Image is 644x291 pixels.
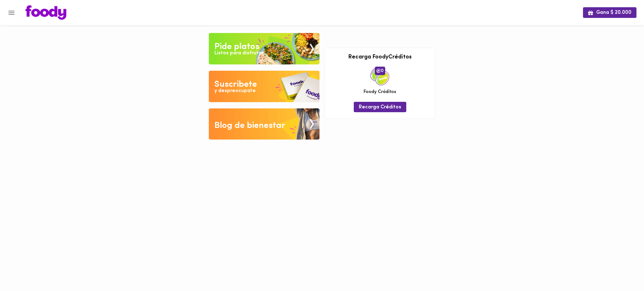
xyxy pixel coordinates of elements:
[4,5,19,20] button: Menu
[209,71,319,102] img: Disfruta bajar de peso
[209,108,319,140] img: Blog de bienestar
[214,87,256,95] div: y despreocupate
[608,255,638,285] iframe: Messagebird Livechat Widget
[214,41,259,53] div: Pide platos
[214,119,285,132] div: Blog de bienestar
[209,33,319,64] img: Pide un Platos
[375,67,385,75] span: 0
[330,54,430,61] h3: Recarga FoodyCréditos
[376,69,381,73] img: foody-creditos.png
[370,67,389,85] img: credits-package.png
[588,10,631,16] span: Gana $ 20.000
[359,104,401,110] span: Recarga Créditos
[364,89,396,95] span: Foody Créditos
[354,102,406,112] button: Recarga Créditos
[214,78,257,91] div: Suscribete
[583,7,636,18] button: Gana $ 20.000
[25,5,66,20] img: logo.png
[214,50,264,57] div: Listos para disfrutar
